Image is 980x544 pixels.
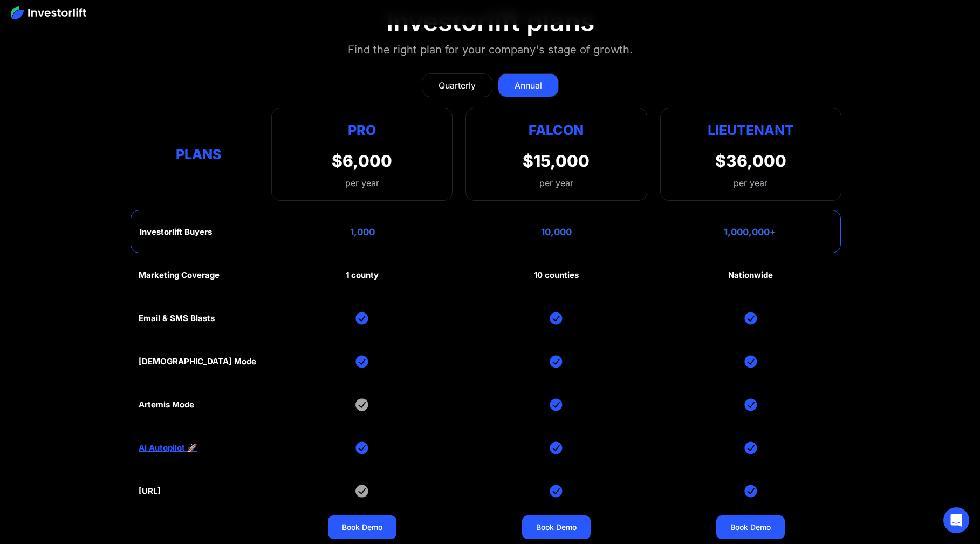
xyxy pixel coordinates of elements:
[139,486,161,496] div: [URL]
[346,270,379,280] div: 1 county
[328,515,396,539] a: Book Demo
[715,151,786,171] div: $36,000
[515,79,542,92] div: Annual
[943,507,969,533] div: Open Intercom Messenger
[523,151,590,171] div: $15,000
[716,515,785,539] a: Book Demo
[728,270,773,280] div: Nationwide
[708,122,794,138] strong: Lieutenant
[438,79,476,92] div: Quarterly
[534,270,579,280] div: 10 counties
[332,151,392,171] div: $6,000
[539,176,573,189] div: per year
[529,119,584,140] div: Falcon
[139,314,215,323] div: Email & SMS Blasts
[139,400,194,410] div: Artemis Mode
[348,41,633,58] div: Find the right plan for your company's stage of growth.
[522,515,591,539] a: Book Demo
[139,357,256,366] div: [DEMOGRAPHIC_DATA] Mode
[140,227,212,237] div: Investorlift Buyers
[139,270,220,280] div: Marketing Coverage
[734,176,767,189] div: per year
[139,443,197,453] a: AI Autopilot 🚀
[332,176,392,189] div: per year
[724,227,776,237] div: 1,000,000+
[350,227,375,237] div: 1,000
[139,144,258,165] div: Plans
[332,119,392,140] div: Pro
[541,227,572,237] div: 10,000
[386,6,594,37] div: Investorlift plans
